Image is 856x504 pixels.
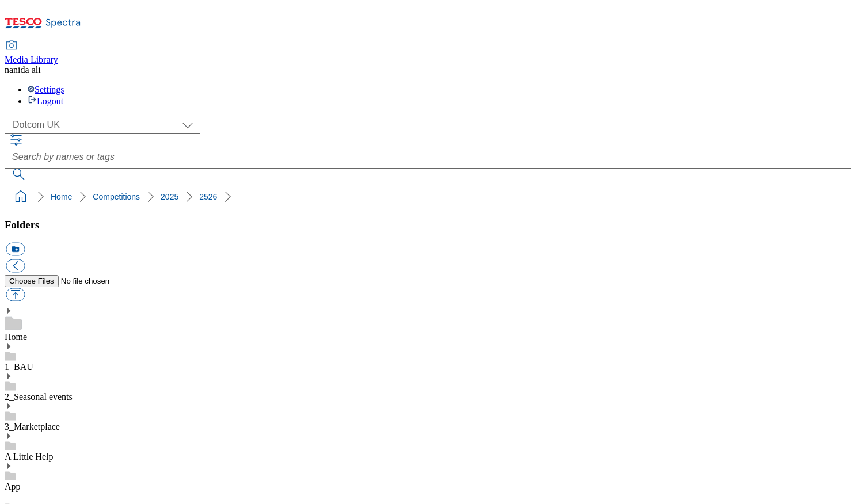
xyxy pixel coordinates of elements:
nav: breadcrumb [5,186,851,208]
a: Media Library [5,41,58,65]
span: na [5,65,13,75]
a: App [5,482,21,491]
a: Settings [28,85,64,94]
a: A Little Help [5,452,53,461]
a: 2_Seasonal events [5,392,73,402]
a: 1_BAU [5,362,33,372]
a: Home [51,192,72,201]
a: 2025 [161,192,178,201]
a: home [12,188,30,206]
input: Search by names or tags [5,146,851,169]
a: 2526 [199,192,217,201]
a: Logout [28,96,63,106]
span: Media Library [5,55,58,64]
a: 3_Marketplace [5,422,60,432]
a: Home [5,332,27,342]
span: nida ali [13,65,41,75]
h3: Folders [5,219,851,231]
a: Competitions [93,192,140,201]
